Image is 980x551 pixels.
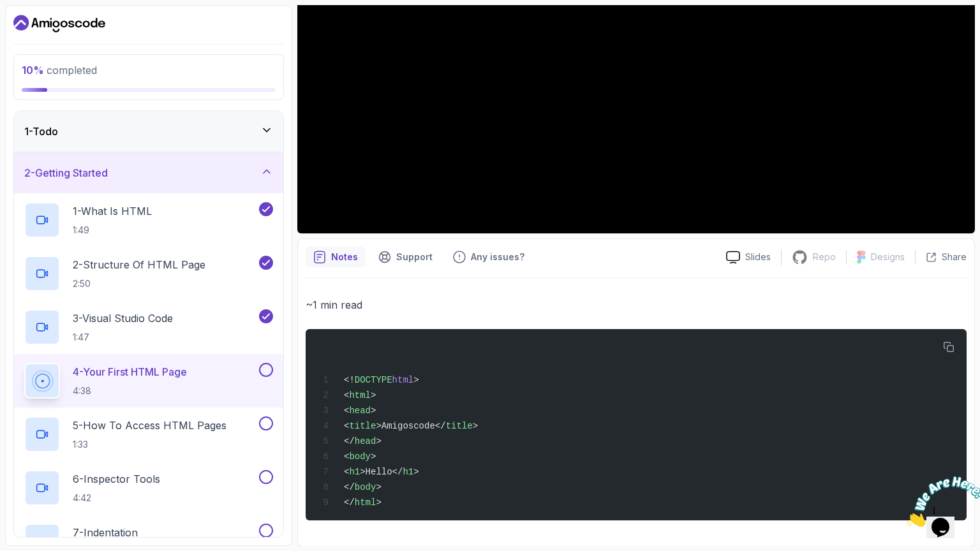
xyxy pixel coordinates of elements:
[871,251,905,263] p: Designs
[24,165,108,180] h3: 2 - Getting Started
[344,482,355,492] span: </
[371,406,376,416] span: >
[392,375,414,385] span: html
[73,438,226,451] p: 1:33
[355,497,376,508] span: html
[376,482,381,492] span: >
[915,251,967,263] button: Share
[376,436,381,446] span: >
[813,251,836,263] p: Repo
[73,311,173,326] p: 3 - Visual Studio Code
[716,251,781,264] a: Slides
[73,277,205,290] p: 2:50
[371,390,376,400] span: >
[73,331,173,344] p: 1:47
[73,492,160,504] p: 4:42
[942,251,967,263] p: Share
[73,364,187,379] p: 4 - Your First HTML Page
[73,257,205,272] p: 2 - Structure Of HTML Page
[355,482,376,492] span: body
[349,421,376,431] span: title
[344,452,349,462] span: <
[344,390,349,400] span: <
[473,421,478,431] span: >
[24,256,273,291] button: 2-Structure Of HTML Page2:50
[344,406,349,416] span: <
[403,467,413,477] span: h1
[73,525,138,540] p: 7 - Indentation
[306,296,967,314] p: ~1 min read
[5,5,10,16] span: 1
[360,467,403,477] span: >Hello</
[376,421,445,431] span: >Amigoscode</
[22,64,97,77] span: completed
[355,375,392,385] span: DOCTYPE
[344,375,355,385] span: <!
[73,385,187,397] p: 4:38
[13,13,105,34] a: Dashboard
[413,375,419,385] span: >
[344,497,355,508] span: </
[349,467,360,477] span: h1
[73,471,160,487] p: 6 - Inspector Tools
[14,152,283,193] button: 2-Getting Started
[24,470,273,506] button: 6-Inspector Tools4:42
[344,436,355,446] span: </
[73,418,226,433] p: 5 - How To Access HTML Pages
[24,202,273,238] button: 1-What Is HTML1:49
[446,421,473,431] span: title
[73,224,152,237] p: 1:49
[73,203,152,219] p: 1 - What Is HTML
[344,421,349,431] span: <
[355,436,376,446] span: head
[24,309,273,345] button: 3-Visual Studio Code1:47
[349,406,371,416] span: head
[24,124,58,139] h3: 1 - Todo
[22,64,44,77] span: 10 %
[5,5,84,55] img: Chat attention grabber
[901,471,980,532] iframe: chat widget
[376,497,381,508] span: >
[14,111,283,152] button: 1-Todo
[745,251,771,263] p: Slides
[24,416,273,452] button: 5-How To Access HTML Pages1:33
[344,467,349,477] span: <
[371,452,376,462] span: >
[349,390,371,400] span: html
[24,363,273,399] button: 4-Your First HTML Page4:38
[413,467,419,477] span: >
[349,452,371,462] span: body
